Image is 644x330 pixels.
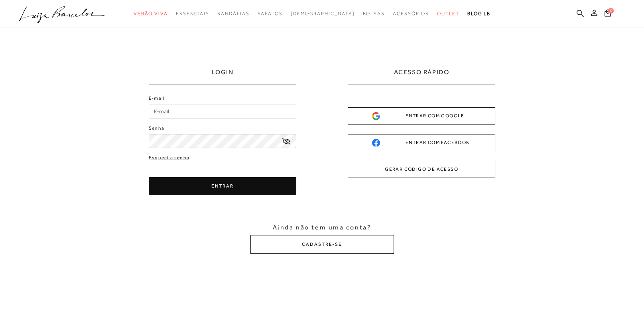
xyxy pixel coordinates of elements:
a: categoryNavScreenReaderText [176,6,209,21]
button: ENTRAR COM FACEBOOK [348,134,495,151]
a: Esqueci a senha [149,154,189,162]
a: categoryNavScreenReaderText [362,6,385,21]
span: Verão Viva [134,11,168,16]
a: noSubCategoriesText [291,6,355,21]
span: Sandálias [217,11,249,16]
a: categoryNavScreenReaderText [393,6,429,21]
span: BLOG LB [467,11,490,16]
button: GERAR CÓDIGO DE ACESSO [348,161,495,178]
h1: LOGIN [212,68,234,85]
div: ENTRAR COM FACEBOOK [372,138,471,147]
button: CADASTRE-SE [250,235,394,254]
div: ENTRAR COM GOOGLE [372,112,471,120]
a: categoryNavScreenReaderText [134,6,168,21]
span: Acessórios [393,11,429,16]
a: categoryNavScreenReaderText [217,6,249,21]
a: BLOG LB [467,6,490,21]
button: 0 [602,9,613,20]
button: ENTRAR COM GOOGLE [348,107,495,124]
label: Senha [149,124,164,132]
a: exibir senha [282,138,290,144]
button: ENTRAR [149,177,296,195]
span: Ainda não tem uma conta? [273,223,371,232]
span: Bolsas [362,11,385,16]
span: Essenciais [176,11,209,16]
input: E-mail [149,105,296,119]
span: Outlet [437,11,459,16]
span: Sapatos [257,11,282,16]
a: categoryNavScreenReaderText [437,6,459,21]
h2: ACESSO RÁPIDO [394,68,449,85]
span: 0 [608,8,614,14]
span: [DEMOGRAPHIC_DATA] [291,11,355,16]
a: categoryNavScreenReaderText [257,6,282,21]
label: E-mail [149,95,165,102]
